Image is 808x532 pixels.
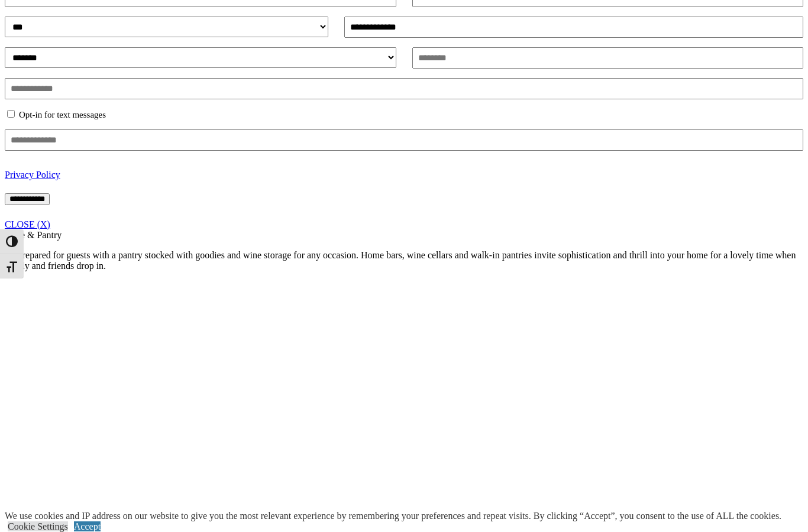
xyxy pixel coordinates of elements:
a: Cookie Settings [8,521,68,531]
a: Privacy Policy [5,170,60,180]
label: Opt-in for text messages [19,110,106,120]
p: Be prepared for guests with a pantry stocked with goodies and wine storage for any occasion. Home... [5,250,803,271]
a: CLOSE (X) [5,219,50,229]
div: We use cookies and IP address on our website to give you the most relevant experience by remember... [5,511,781,521]
a: Accept [74,521,101,531]
span: Wine & Pantry [5,230,62,240]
